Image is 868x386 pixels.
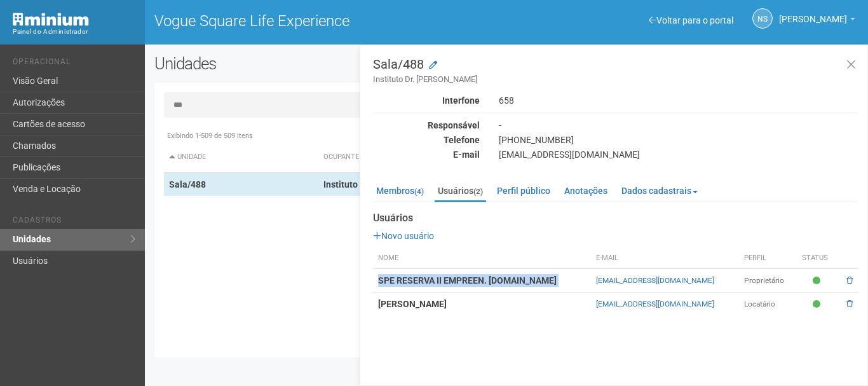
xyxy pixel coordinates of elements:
[164,142,319,173] th: Unidade: activate to sort column descending
[373,74,858,85] small: Instituto Dr. [PERSON_NAME]
[813,275,824,286] span: Ativo
[378,275,557,286] strong: SPE RESERVA II EMPREEN. [DOMAIN_NAME]
[373,212,858,224] strong: Usuários
[363,149,489,160] div: E-mail
[739,293,797,316] td: Locatário
[373,248,591,269] th: Nome
[561,181,611,200] a: Anotações
[363,95,489,106] div: Interfone
[489,149,867,160] div: [EMAIL_ADDRESS][DOMAIN_NAME]
[489,120,867,131] div: -
[363,134,489,146] div: Telefone
[489,95,867,106] div: 658
[414,187,424,196] small: (4)
[739,248,797,269] th: Perfil
[435,181,486,202] a: Usuários(2)
[13,26,135,38] div: Painel do Administrador
[779,16,855,26] a: [PERSON_NAME]
[13,13,89,26] img: Minium
[154,13,497,29] h1: Vogue Square Life Experience
[813,299,824,310] span: Ativo
[13,216,135,229] li: Cadastros
[154,54,437,73] h2: Unidades
[378,299,447,309] strong: [PERSON_NAME]
[323,179,441,190] strong: Instituto Dr. [PERSON_NAME]
[429,59,437,72] a: Modificar a unidade
[649,15,733,25] a: Voltar para o portal
[596,300,714,308] a: [EMAIL_ADDRESS][DOMAIN_NAME]
[752,8,773,29] a: NS
[618,181,701,200] a: Dados cadastrais
[797,248,839,269] th: Status
[489,134,867,146] div: [PHONE_NUMBER]
[373,231,434,241] a: Novo usuário
[591,248,739,269] th: E-mail
[473,187,483,196] small: (2)
[318,142,602,173] th: Ocupante: activate to sort column ascending
[596,276,714,285] a: [EMAIL_ADDRESS][DOMAIN_NAME]
[739,269,797,293] td: Proprietário
[373,181,427,200] a: Membros(4)
[164,130,849,142] div: Exibindo 1-509 de 509 itens
[779,2,847,24] span: Nicolle Silva
[169,179,206,190] strong: Sala/488
[13,57,135,71] li: Operacional
[494,181,553,200] a: Perfil público
[363,120,489,131] div: Responsável
[373,58,858,85] h3: Sala/488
